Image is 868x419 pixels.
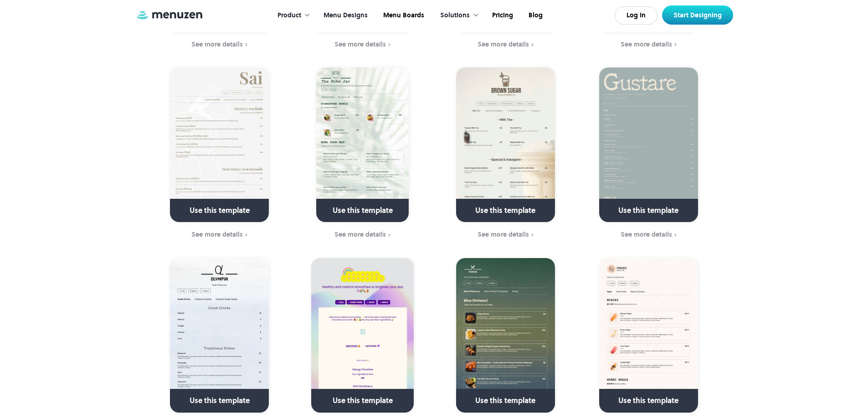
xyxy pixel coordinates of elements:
[154,40,286,50] a: See more details
[621,41,672,48] div: See more details
[478,231,529,238] div: See more details
[483,1,520,30] a: Pricing
[662,5,733,25] a: Start Designing
[599,258,698,413] a: Use this template
[334,41,386,48] div: See more details
[456,67,555,222] a: Use this template
[297,40,428,50] a: See more details
[599,67,698,222] a: Use this template
[311,258,414,413] a: Use this template
[520,1,550,30] a: Blog
[315,1,375,30] a: Menu Designs
[583,40,714,50] a: See more details
[170,67,269,222] a: Use this template
[615,6,657,25] a: Log In
[191,41,243,48] div: See more details
[440,230,571,240] a: See more details
[431,1,483,30] div: Solutions
[440,10,470,21] div: Solutions
[316,67,409,222] a: Use this template
[375,1,431,30] a: Menu Boards
[478,41,529,48] div: See more details
[170,258,269,413] a: Use this template
[334,231,386,238] div: See more details
[621,231,672,238] div: See more details
[268,1,315,30] div: Product
[277,10,301,21] div: Product
[583,230,714,240] a: See more details
[154,230,286,240] a: See more details
[456,258,555,413] a: Use this template
[191,231,243,238] div: See more details
[440,40,571,50] a: See more details
[297,230,428,240] a: See more details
